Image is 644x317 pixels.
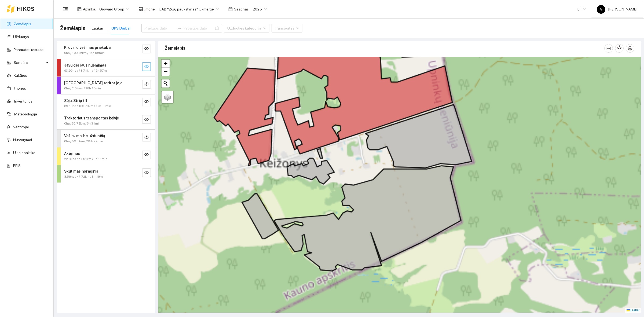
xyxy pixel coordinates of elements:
[142,45,151,53] button: eye-invisible
[164,68,167,75] span: −
[165,41,604,56] div: Žemėlapis
[57,77,155,94] div: [GEOGRAPHIC_DATA] teritorijoje0ha / 2.54km / 28h 16mineye-invisible
[600,5,602,14] span: V
[64,86,101,91] span: 0ha / 2.54km / 28h 16min
[142,80,151,89] button: eye-invisible
[57,130,155,147] div: Važiavimai be užduočių0ha / 59.34km / 35h 27mineye-invisible
[142,98,151,106] button: eye-invisible
[60,4,71,14] button: menu-fold
[111,25,130,31] div: GPS Darbai
[64,174,105,179] span: 8.59ha / 47.72km / 3h 19min
[162,68,170,76] a: Zoom out
[145,25,175,31] input: Pradžios data
[177,26,181,30] span: swap-right
[577,5,586,13] span: LT
[57,165,155,183] div: Skutimas noraginis8.59ha / 47.72km / 3h 19mineye-invisible
[14,86,26,90] a: Įmonės
[57,112,155,129] div: Traktoriaus transportas kelyje0ha / 32.79km / 3h 31mineye-invisible
[64,99,87,103] strong: Sėja. Strip till
[142,115,151,124] button: eye-invisible
[99,5,129,13] span: Groward Group
[92,25,103,31] div: Laukai
[144,100,149,105] span: eye-invisible
[77,7,82,11] span: layout
[162,79,170,88] button: Initiate a new search
[604,44,613,53] button: column-width
[64,151,80,156] strong: Akėjimas
[13,163,21,168] a: PPIS
[14,57,44,68] span: Sandėlis
[142,151,151,159] button: eye-invisible
[14,48,44,52] a: Panaudoti resursai
[64,169,98,173] strong: Skutimas noraginis
[228,7,233,11] span: calendar
[64,121,101,126] span: 0ha / 32.79km / 3h 31min
[177,26,181,30] span: to
[144,82,149,87] span: eye-invisible
[184,25,214,31] input: Pabaigos data
[57,147,155,165] div: Akėjimas22.81ha / 51.91km / 3h 11mineye-invisible
[64,104,111,109] span: 69.19ha / 105.73km / 12h 30min
[64,81,122,85] strong: [GEOGRAPHIC_DATA] teritorijoje
[13,151,35,155] a: Ūkio analitika
[14,73,27,78] a: Kultūros
[64,45,111,50] strong: Krovinio vežimas priekaba
[144,64,149,69] span: eye-invisible
[139,7,143,11] span: shop
[14,99,32,103] a: Inventorius
[144,117,149,122] span: eye-invisible
[64,68,109,73] span: 93.95ha / 78.71km / 16h 57min
[253,5,267,13] span: 2025
[144,170,149,175] span: eye-invisible
[63,7,68,12] span: menu-fold
[57,59,155,76] div: Javų derliaus nuėmimas93.95ha / 78.71km / 16h 57mineye-invisible
[14,112,37,116] a: Meteorologija
[64,50,105,56] span: 0ha / 100.46km / 34h 56min
[83,6,96,12] span: Aplinka :
[64,139,103,144] span: 0ha / 59.34km / 35h 27min
[144,6,156,12] span: Įmonė :
[144,46,149,52] span: eye-invisible
[162,60,170,68] a: Zoom in
[234,6,250,12] span: Sezonas :
[57,41,155,59] div: Krovinio vežimas priekaba0ha / 100.46km / 34h 56mineye-invisible
[64,134,105,138] strong: Važiavimai be užduočių
[627,308,639,312] a: Leaflet
[162,91,173,103] a: Layers
[57,94,155,112] div: Sėja. Strip till69.19ha / 105.73km / 12h 30mineye-invisible
[142,133,151,141] button: eye-invisible
[605,46,613,50] span: column-width
[144,152,149,158] span: eye-invisible
[60,24,85,32] span: Žemėlapis
[142,168,151,177] button: eye-invisible
[13,35,29,39] a: Užduotys
[13,138,32,142] a: Nustatymai
[14,22,31,26] a: Žemėlapis
[144,135,149,140] span: eye-invisible
[64,63,106,67] strong: Javų derliaus nuėmimas
[13,125,29,129] a: Vartotojai
[64,156,107,162] span: 22.81ha / 51.91km / 3h 11min
[159,5,219,13] span: UAB "Zujų paukštynas" Ukmerge
[164,60,167,67] span: +
[64,116,119,120] strong: Traktoriaus transportas kelyje
[597,7,637,11] span: [PERSON_NAME]
[142,62,151,71] button: eye-invisible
